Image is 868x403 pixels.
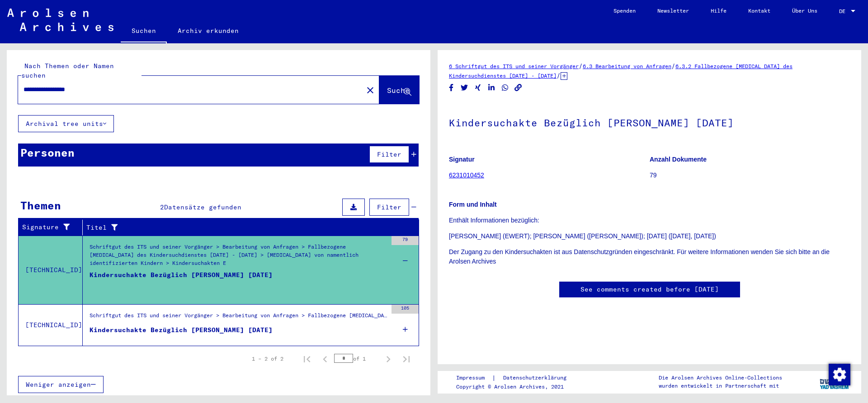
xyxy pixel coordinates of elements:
[7,9,113,31] img: Arolsen_neg.svg
[392,305,419,314] div: 105
[26,380,91,389] span: Weniger anzeigen
[449,63,579,69] a: 6 Schriftgut des ITS und seiner Vorgänger
[252,355,283,363] div: 1 – 2 of 2
[397,350,415,368] button: Last page
[22,222,75,232] div: Signature
[650,156,707,163] b: Anzahl Dokumente
[19,236,83,304] td: [TECHNICAL_ID]
[164,203,241,211] span: Datensätze gefunden
[839,8,849,14] span: DE
[449,156,475,163] b: Signatur
[449,232,850,241] p: [PERSON_NAME] (EWERT); [PERSON_NAME] ([PERSON_NAME]); [DATE] ([DATE], [DATE])
[167,20,250,42] a: Archiv erkunden
[583,63,671,69] a: 6.3 Bearbeitung von Anfragen
[650,171,850,180] p: 79
[334,354,379,363] div: of 1
[86,223,401,232] div: Titel
[20,144,75,161] div: Personen
[449,216,850,225] p: Enthält Informationen bezüglich:
[449,247,850,266] p: Der Zugang zu den Kindersuchakten ist aus Datenschutzgründen eingeschränkt. Für weitere Informati...
[379,350,397,368] button: Next page
[449,201,497,208] b: Form und Inhalt
[460,82,469,93] button: Share on Twitter
[829,364,850,385] img: Zustimmung ändern
[392,236,419,245] div: 79
[659,382,782,390] p: wurden entwickelt in Partnerschaft mit
[379,76,419,104] button: Suche
[387,86,410,95] span: Suche
[456,373,492,383] a: Impressum
[90,270,273,297] div: Kindersuchakte Bezüglich [PERSON_NAME] [DATE]
[456,373,577,383] div: |
[369,199,409,216] button: Filter
[18,115,114,132] button: Archival tree units
[449,102,850,142] h1: Kindersuchakte Bezüglich [PERSON_NAME] [DATE]
[20,197,61,213] div: Themen
[121,20,167,43] a: Suchen
[361,81,379,99] button: Clear
[659,374,782,382] p: Die Arolsen Archives Online-Collections
[316,350,334,368] button: Previous page
[365,85,376,96] mat-icon: close
[579,62,583,70] span: /
[449,171,484,179] a: 6231010452
[160,203,164,211] span: 2
[90,325,273,335] div: Kindersuchakte Bezüglich [PERSON_NAME] [DATE]
[22,220,85,235] div: Signature
[19,304,83,346] td: [TECHNICAL_ID]
[671,62,675,70] span: /
[496,373,577,383] a: Datenschutzerklärung
[377,150,401,158] span: Filter
[18,376,104,393] button: Weniger anzeigen
[90,311,387,324] div: Schriftgut des ITS und seiner Vorgänger > Bearbeitung von Anfragen > Fallbezogene [MEDICAL_DATA] ...
[298,350,316,368] button: First page
[487,82,496,93] button: Share on LinkedIn
[377,203,401,211] span: Filter
[500,82,510,93] button: Share on WhatsApp
[580,285,719,294] a: See comments created before [DATE]
[86,220,410,235] div: Titel
[514,82,523,93] button: Copy link
[557,71,561,79] span: /
[818,371,852,393] img: yv_logo.png
[473,82,483,93] button: Share on Xing
[21,62,114,79] mat-label: Nach Themen oder Namen suchen
[456,383,577,391] p: Copyright © Arolsen Archives, 2021
[90,243,387,274] div: Schriftgut des ITS und seiner Vorgänger > Bearbeitung von Anfragen > Fallbezogene [MEDICAL_DATA] ...
[447,82,456,93] button: Share on Facebook
[369,146,409,163] button: Filter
